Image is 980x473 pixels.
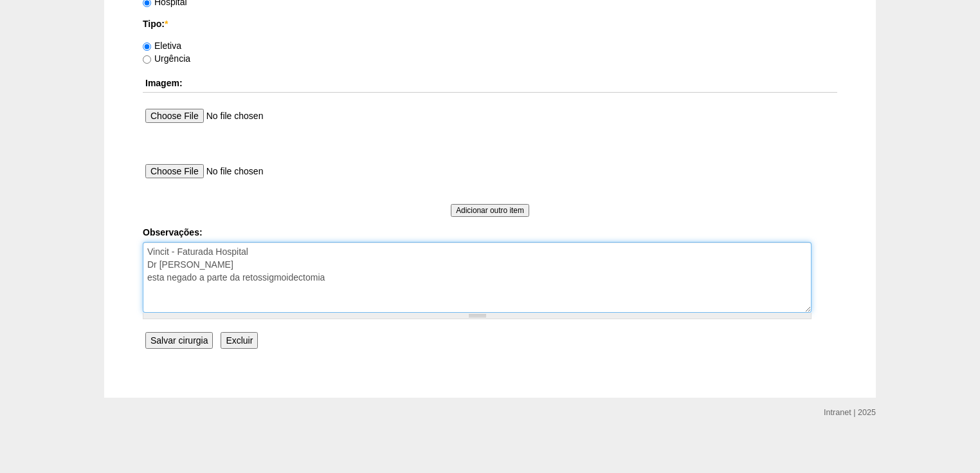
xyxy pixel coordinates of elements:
input: Adicionar outro item [451,204,529,217]
label: Eletiva [143,41,181,51]
th: Imagem: [143,74,837,93]
label: Tipo: [143,17,837,30]
input: Salvar cirurgia [145,332,213,349]
label: Observações: [143,226,837,239]
textarea: Vincit - Faturada Hospital Dr [PERSON_NAME] [143,242,812,313]
label: Urgência [143,53,190,64]
input: Urgência [143,55,151,64]
input: Eletiva [143,42,151,51]
span: Este campo é obrigatório. [165,19,168,29]
div: Intranet | 2025 [824,406,876,419]
input: Excluir [221,332,258,349]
